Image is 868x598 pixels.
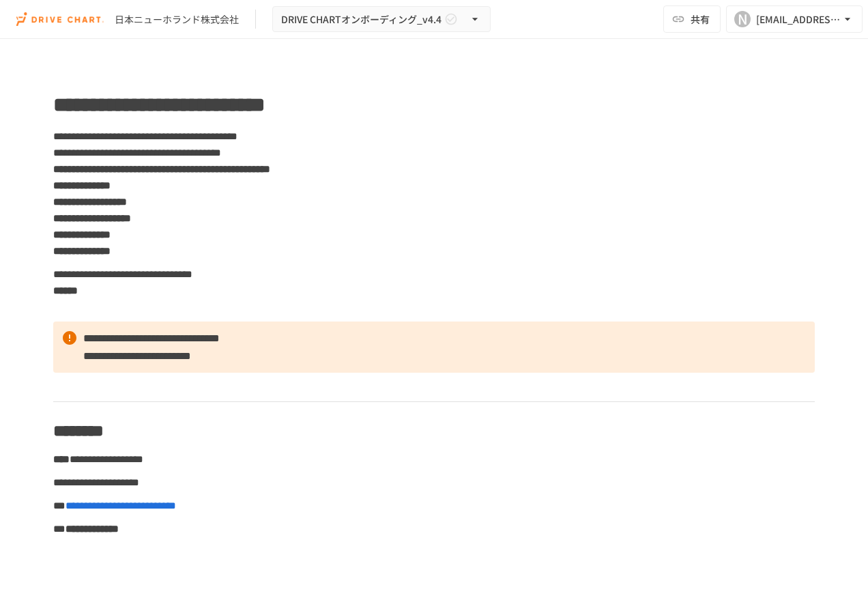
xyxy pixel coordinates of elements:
div: 日本ニューホランド株式会社 [115,12,239,27]
button: N[EMAIL_ADDRESS][DOMAIN_NAME] [726,5,863,33]
button: DRIVE CHARTオンボーディング_v4.4 [272,6,491,33]
span: DRIVE CHARTオンボーディング_v4.4 [281,11,442,28]
span: 共有 [691,12,710,27]
div: N [734,11,751,27]
img: i9VDDS9JuLRLX3JIUyK59LcYp6Y9cayLPHs4hOxMB9W [16,8,104,30]
div: [EMAIL_ADDRESS][DOMAIN_NAME] [756,11,841,28]
button: 共有 [663,5,721,33]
